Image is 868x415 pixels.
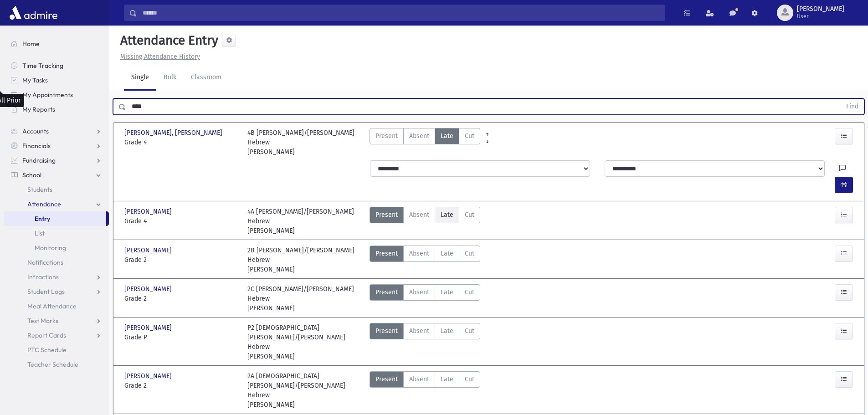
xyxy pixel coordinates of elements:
div: AttTypes [370,284,480,313]
a: PTC Schedule [4,343,109,357]
span: Time Tracking [22,61,63,70]
span: Absent [409,210,429,220]
span: Entry [35,215,50,223]
span: Present [375,374,398,384]
div: AttTypes [370,323,480,361]
span: [PERSON_NAME] [124,246,174,255]
span: Cut [465,287,474,297]
a: My Reports [4,102,109,117]
span: Notifications [27,258,63,266]
div: AttTypes [370,246,480,274]
span: Grade 4 [124,216,238,226]
span: Present [375,287,398,297]
span: Late [441,210,453,220]
div: 2A [DEMOGRAPHIC_DATA][PERSON_NAME]/[PERSON_NAME] Hebrew [PERSON_NAME] [247,371,361,410]
span: Grade 2 [124,255,238,265]
div: P2 [DEMOGRAPHIC_DATA][PERSON_NAME]/[PERSON_NAME] Hebrew [PERSON_NAME] [247,323,361,361]
span: [PERSON_NAME] [124,371,174,381]
a: Fundraising [4,153,109,168]
a: Teacher Schedule [4,357,109,372]
span: Infractions [27,273,59,281]
a: Time Tracking [4,58,109,73]
input: Search [137,5,665,21]
div: AttTypes [370,371,480,410]
span: [PERSON_NAME] [797,5,844,13]
span: Cut [465,131,474,141]
div: 2B [PERSON_NAME]/[PERSON_NAME] Hebrew [PERSON_NAME] [247,246,361,274]
div: 4A [PERSON_NAME]/[PERSON_NAME] Hebrew [PERSON_NAME] [247,207,361,236]
u: Missing Attendance History [120,53,200,61]
span: Teacher Schedule [27,360,78,369]
a: Meal Attendance [4,299,109,313]
a: Student Logs [4,284,109,299]
a: Home [4,36,109,51]
img: AdmirePro [7,4,60,22]
a: School [4,168,109,182]
div: 4B [PERSON_NAME]/[PERSON_NAME] Hebrew [PERSON_NAME] [247,128,361,157]
span: My Reports [22,105,55,113]
a: Missing Attendance History [117,53,200,61]
a: Bulk [156,65,184,91]
span: Present [375,326,398,336]
span: Student Logs [27,287,65,296]
a: Notifications [4,255,109,270]
span: My Tasks [22,76,48,84]
a: Financials [4,138,109,153]
a: Entry [4,211,106,226]
a: My Appointments [4,87,109,102]
span: Grade 2 [124,381,238,390]
span: Absent [409,131,429,141]
span: Absent [409,326,429,336]
span: Attendance [27,200,61,208]
span: Test Marks [27,317,58,325]
span: Absent [409,374,429,384]
span: Late [441,131,453,141]
a: Report Cards [4,328,109,343]
span: Cut [465,374,474,384]
a: Single [124,65,156,91]
span: Late [441,249,453,258]
span: Absent [409,287,429,297]
span: Home [22,40,40,48]
a: My Tasks [4,73,109,87]
span: Report Cards [27,331,66,339]
div: AttTypes [370,128,480,157]
div: AttTypes [370,207,480,236]
a: Accounts [4,124,109,138]
span: [PERSON_NAME] [124,284,174,294]
span: Present [375,210,398,220]
a: Classroom [184,65,229,91]
span: My Appointments [22,91,73,99]
span: [PERSON_NAME] [124,207,174,216]
span: [PERSON_NAME], [PERSON_NAME] [124,128,224,138]
a: Students [4,182,109,197]
span: [PERSON_NAME] [124,323,174,333]
div: 2C [PERSON_NAME]/[PERSON_NAME] Hebrew [PERSON_NAME] [247,284,361,313]
span: Financials [22,142,51,150]
button: Find [841,99,864,114]
span: Cut [465,326,474,336]
span: Grade P [124,333,238,342]
a: Infractions [4,270,109,284]
span: List [35,229,45,237]
a: Test Marks [4,313,109,328]
span: Late [441,326,453,336]
span: Present [375,131,398,141]
span: User [797,13,844,20]
span: Students [27,185,52,194]
span: Cut [465,249,474,258]
span: PTC Schedule [27,346,67,354]
span: Present [375,249,398,258]
span: Grade 2 [124,294,238,303]
span: Late [441,287,453,297]
span: School [22,171,41,179]
span: Grade 4 [124,138,238,147]
span: Monitoring [35,244,66,252]
span: Absent [409,249,429,258]
span: Late [441,374,453,384]
span: Accounts [22,127,49,135]
span: Cut [465,210,474,220]
span: Fundraising [22,156,56,164]
a: List [4,226,109,241]
h5: Attendance Entry [117,33,218,48]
